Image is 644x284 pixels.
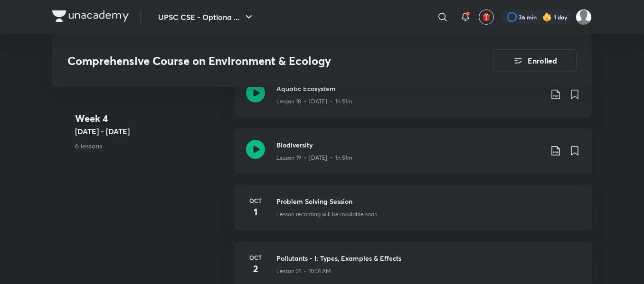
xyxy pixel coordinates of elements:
[576,9,592,25] img: Gayatri L
[493,49,577,72] button: Enrolled
[235,72,592,128] a: Aquatic EcosystemLesson 18 • [DATE] • 1h 51m
[276,140,542,150] h3: Biodiversity
[246,196,265,205] h6: Oct
[276,97,352,106] p: Lesson 18 • [DATE] • 1h 51m
[276,83,542,93] h3: Aquatic Ecosystem
[479,9,494,25] button: avatar
[276,253,580,263] h3: Pollutants - I: Types, Examples & Effects
[276,196,580,206] h3: Problem Solving Session
[542,12,552,22] img: streak
[246,262,265,276] h4: 2
[482,13,491,21] img: avatar
[276,210,378,219] p: Lesson recording will be available soon
[235,128,592,185] a: BiodiversityLesson 19 • [DATE] • 1h 51m
[152,8,260,27] button: UPSC CSE - Optiona ...
[276,154,352,162] p: Lesson 19 • [DATE] • 1h 51m
[75,126,227,137] h5: [DATE] - [DATE]
[75,141,227,151] p: 6 lessons
[52,10,129,24] a: Company Logo
[67,54,439,68] h3: Comprehensive Course on Environment & Ecology
[235,185,592,242] a: Oct1Problem Solving SessionLesson recording will be available soon
[246,253,265,262] h6: Oct
[52,10,129,22] img: Company Logo
[276,267,331,275] p: Lesson 21 • 10:01 AM
[246,205,265,219] h4: 1
[75,111,227,126] h4: Week 4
